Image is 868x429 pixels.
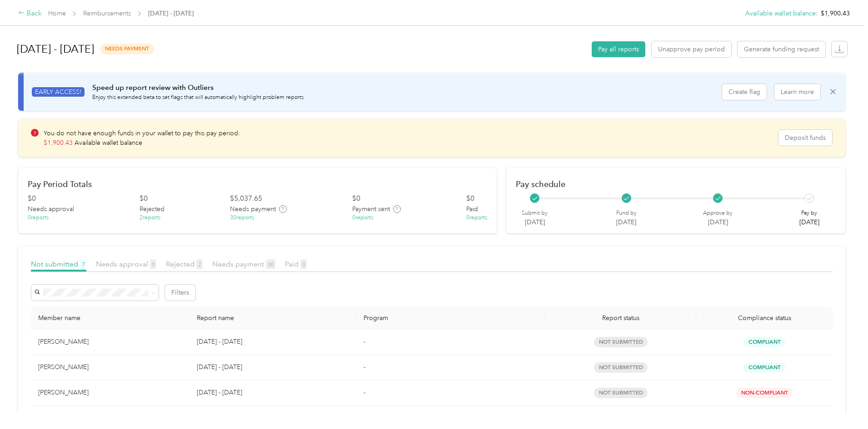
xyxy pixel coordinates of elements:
div: [PERSON_NAME] [38,337,182,347]
p: [DATE] [703,217,733,227]
span: Needs approval [28,204,74,214]
p: Submit by [522,209,548,217]
span: Compliance status [703,314,825,322]
span: Rejected [140,204,165,214]
span: Needs payment [230,204,276,214]
p: Fund by [616,209,637,217]
span: 30 [266,259,275,269]
td: - [356,330,545,355]
div: 0 reports [466,214,487,222]
div: $ 5,037.65 [230,193,262,204]
span: $ 1,900.43 [44,139,73,147]
button: Unapprove pay period [652,41,731,57]
button: Generate funding request [738,41,825,57]
a: Home [48,10,66,17]
div: 30 reports [230,214,254,222]
p: Approve by [703,209,733,217]
span: $1,900.43 [821,9,850,18]
span: : [816,9,818,18]
p: [DATE] - [DATE] [197,337,349,347]
span: not submitted [594,362,648,373]
div: Member name [38,314,182,322]
span: Not submitted [31,260,86,268]
a: Reimbursements [83,10,131,17]
button: Pay all reports [592,41,645,57]
p: [DATE] [799,217,819,227]
p: [DATE] [522,217,548,227]
button: Available wallet balance [745,9,816,18]
span: 7 [80,259,86,269]
div: $ 0 [140,193,148,204]
button: Deposit funds [778,130,832,146]
span: 0 [300,259,307,269]
div: $ 0 [352,193,360,204]
div: 0 reports [352,214,373,222]
span: Compliant [743,362,785,373]
span: Needs approval [96,260,156,268]
p: Enjoy this extended beta to set flags that will automatically highlight problem reports. [92,94,305,102]
th: Program [356,307,545,330]
h2: Pay Period Totals [28,179,487,189]
h2: Pay schedule [516,179,836,189]
span: Needs payment [212,260,275,268]
div: [PERSON_NAME] [38,388,182,398]
span: Generate funding request [744,44,819,54]
span: Paid [285,260,307,268]
div: 0 reports [28,214,49,222]
th: Member name [31,307,190,330]
span: not submitted [594,388,648,398]
button: Create flag [722,84,767,100]
div: $ 0 [466,193,474,204]
div: Back [18,8,42,19]
span: Report status [553,314,689,322]
td: - [356,380,545,406]
span: Available wallet balance [75,139,142,147]
div: $ 0 [28,193,36,204]
span: Rejected [166,260,203,268]
span: 2 [196,259,203,269]
span: EARLY ACCESS! [32,87,85,97]
p: [DATE] - [DATE] [197,362,349,372]
p: [DATE] [616,217,637,227]
button: Filters [165,285,195,301]
span: [DATE] - [DATE] [148,9,194,18]
span: Payment sent [352,204,390,214]
iframe: Everlance-gr Chat Button Frame [817,378,868,429]
span: not submitted [594,337,648,347]
td: - [356,355,545,380]
p: Pay by [799,209,819,217]
span: Non-Compliant [736,388,793,398]
th: Report name [190,307,356,330]
span: 0 [150,259,156,269]
span: Compliant [743,337,785,347]
p: Speed up report review with Outliers [92,82,305,94]
h1: [DATE] - [DATE] [17,38,94,60]
span: Paid [466,204,478,214]
button: Learn more [774,84,820,100]
div: [PERSON_NAME] [38,362,182,372]
div: 2 reports [140,214,160,222]
p: [DATE] - [DATE] [197,388,349,398]
p: You do not have enough funds in your wallet to pay this pay period. [44,128,240,138]
span: needs payment [100,44,154,54]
